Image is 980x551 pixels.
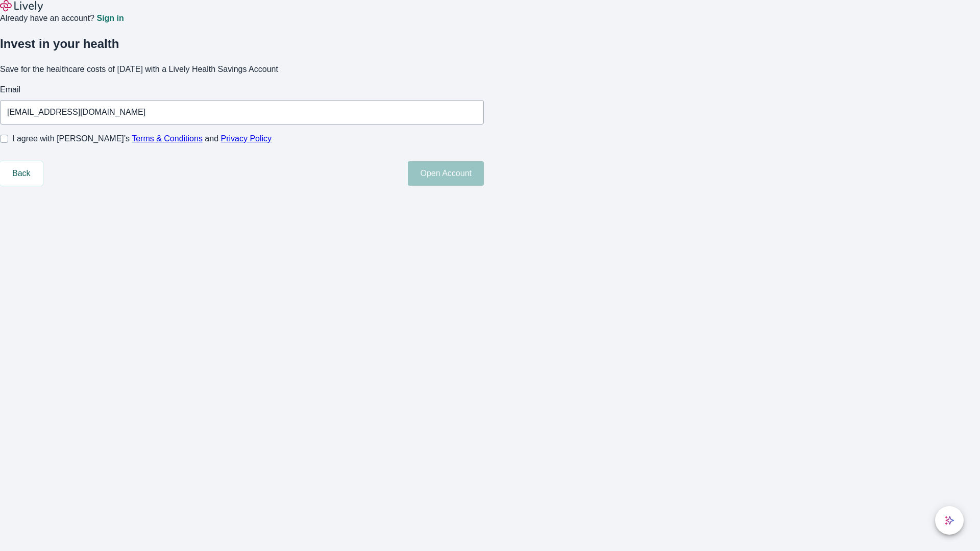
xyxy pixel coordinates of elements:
span: I agree with [PERSON_NAME]’s and [12,133,272,145]
svg: Lively AI Assistant [944,515,954,525]
a: Privacy Policy [221,134,272,143]
button: chat [935,506,964,535]
a: Sign in [96,14,124,22]
a: Terms & Conditions [132,134,203,143]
